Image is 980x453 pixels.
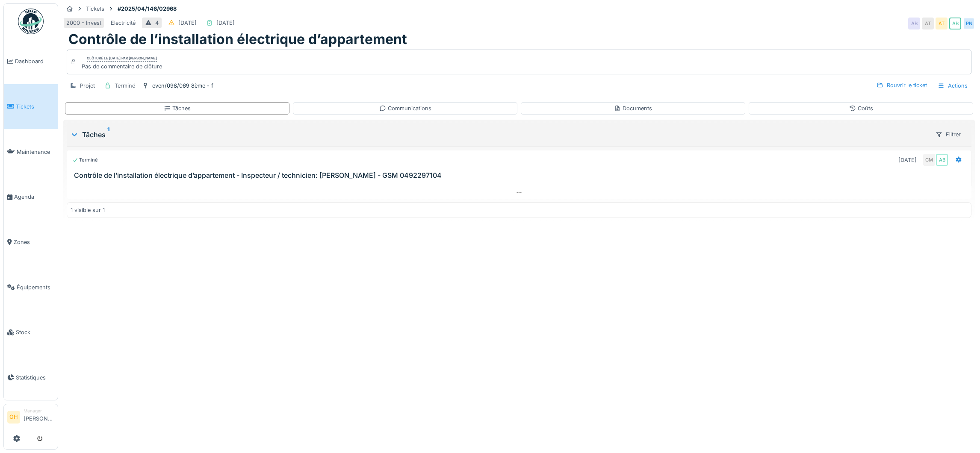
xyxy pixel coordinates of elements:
[7,411,20,424] li: OH
[922,18,934,29] div: AT
[4,355,58,400] a: Statistiques
[107,129,109,140] sup: 1
[155,19,159,27] div: 4
[68,31,407,47] h1: Contrôle de l’installation électrique d’appartement
[17,283,54,291] span: Équipements
[963,18,975,29] div: PN
[16,328,54,336] span: Stock
[16,374,54,382] span: Statistiques
[4,220,58,265] a: Zones
[4,84,58,129] a: Tickets
[114,5,180,13] strong: #2025/04/146/02968
[111,19,136,27] div: Electricité
[66,19,101,27] div: 2000 - Invest
[936,18,948,29] div: AT
[72,156,98,164] div: Terminé
[87,56,157,62] div: Clôturé le [DATE] par [PERSON_NAME]
[4,174,58,220] a: Agenda
[80,82,95,90] div: Projet
[379,104,431,112] div: Communications
[74,171,968,179] h3: Contrôle de l’installation électrique d’appartement - Inspecteur / technicien: [PERSON_NAME] - GS...
[178,19,197,27] div: [DATE]
[7,408,54,428] a: OH Manager[PERSON_NAME]
[4,39,58,84] a: Dashboard
[4,265,58,310] a: Équipements
[949,18,961,29] div: AB
[932,128,965,141] div: Filtrer
[15,57,54,65] span: Dashboard
[24,408,54,414] div: Manager
[216,19,235,27] div: [DATE]
[14,193,54,201] span: Agenda
[4,129,58,174] a: Maintenance
[923,154,935,166] div: CM
[16,103,54,111] span: Tickets
[936,154,948,166] div: AB
[14,238,54,246] span: Zones
[164,104,191,112] div: Tâches
[873,79,930,91] div: Rouvrir le ticket
[115,82,135,90] div: Terminé
[934,79,971,92] div: Actions
[17,148,54,156] span: Maintenance
[908,18,920,29] div: AB
[152,82,213,90] div: even/098/069 8ème - f
[4,310,58,355] a: Stock
[849,104,873,112] div: Coûts
[86,5,104,13] div: Tickets
[71,206,105,214] div: 1 visible sur 1
[24,408,54,426] li: [PERSON_NAME]
[898,156,917,164] div: [DATE]
[82,62,162,71] div: Pas de commentaire de clôture
[614,104,652,112] div: Documents
[70,129,928,140] div: Tâches
[18,9,44,34] img: Badge_color-CXgf-gQk.svg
